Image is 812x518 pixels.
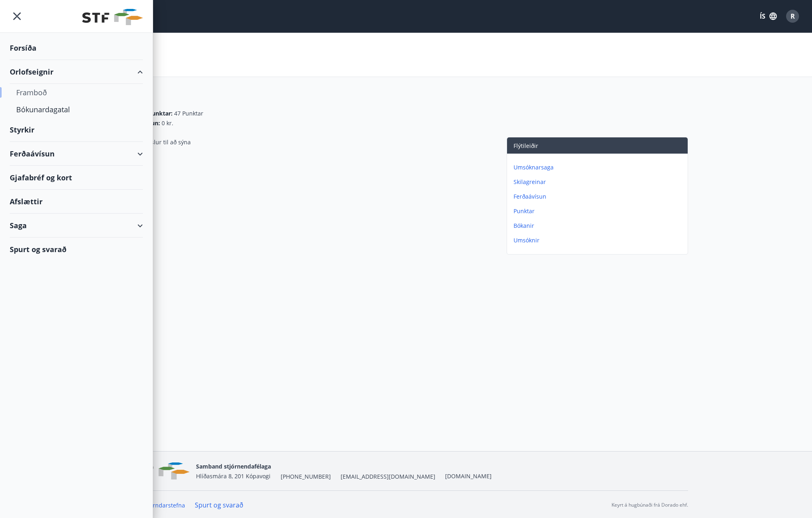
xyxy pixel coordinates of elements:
img: vjCaq2fThgY3EUYqSgpjEiBg6WP39ov69hlhuPVN.png [124,462,190,480]
span: [EMAIL_ADDRESS][DOMAIN_NAME] [341,473,435,481]
img: union_logo [82,9,143,25]
div: Orlofseignir [10,60,143,84]
span: Samband stjórnendafélaga [196,462,271,470]
p: Punktar [514,207,684,215]
p: Umsóknir [514,236,684,244]
span: 0 kr. [162,119,173,127]
span: R [791,12,795,21]
div: Framboð [16,84,136,101]
span: Flýtileiðir [514,142,538,150]
div: Gjafabréf og kort [10,166,143,190]
p: Bókanir [514,222,684,230]
button: menu [10,9,24,24]
span: [PHONE_NUMBER] [281,473,331,481]
div: Forsíða [10,36,143,60]
span: Engar færslur til að sýna [124,138,191,146]
p: Umsóknarsaga [514,163,684,171]
a: Spurt og svarað [195,501,243,509]
div: Bókunardagatal [16,101,136,118]
span: Hlíðasmára 8, 201 Kópavogi [196,472,271,480]
span: 47 Punktar [174,109,203,118]
div: Styrkir [10,118,143,142]
a: [DOMAIN_NAME] [445,472,492,480]
div: Saga [10,214,143,238]
p: Ferðaávísun [514,193,684,201]
div: Afslættir [10,190,143,214]
div: Spurt og svarað [10,238,143,261]
button: R [783,6,802,26]
p: Skilagreinar [514,178,684,186]
button: ÍS [755,9,781,24]
div: Ferðaávísun [10,142,143,166]
p: Keyrt á hugbúnaði frá Dorado ehf. [612,501,688,509]
a: Persónuverndarstefna [124,501,185,509]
